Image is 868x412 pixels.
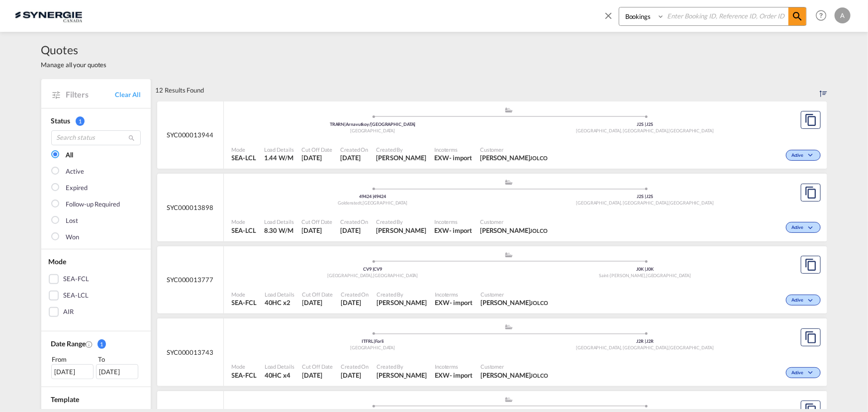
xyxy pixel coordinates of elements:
[669,200,714,206] span: [GEOGRAPHIC_DATA]
[66,216,79,226] div: Lost
[481,363,548,370] span: Customer
[302,298,333,307] span: 5 Aug 2025
[41,42,107,58] span: Quotes
[645,194,646,199] span: |
[374,266,383,272] span: CV9
[480,146,548,153] span: Customer
[480,153,548,162] span: Yves Caron JOLCO
[576,128,669,133] span: [GEOGRAPHIC_DATA], [GEOGRAPHIC_DATA]
[481,298,548,307] span: Yves Caron JOLCO
[232,363,257,370] span: Mode
[232,226,256,235] span: SEA-LCL
[449,153,472,162] div: - import
[302,226,333,235] span: 7 Aug 2025
[668,345,669,350] span: ,
[232,153,256,162] span: SEA-LCL
[51,116,141,126] div: Status 1
[302,153,333,162] span: 8 Aug 2025
[66,89,115,100] span: Filters
[66,232,80,242] div: Won
[805,187,817,199] md-icon: assets/icons/custom/copyQuote.svg
[66,150,74,160] div: All
[805,331,817,343] md-icon: assets/icons/custom/copyQuote.svg
[51,130,141,145] input: Search status
[374,194,386,199] span: 49424
[806,225,818,231] md-icon: icon-chevron-down
[377,298,427,307] span: Daniel Dico
[350,345,395,350] span: [GEOGRAPHIC_DATA]
[377,371,427,380] span: Adriana Groposila
[435,298,450,307] div: EXW
[434,153,472,162] div: EXW import
[805,259,817,271] md-icon: assets/icons/custom/copyQuote.svg
[669,345,714,350] span: [GEOGRAPHIC_DATA]
[646,273,691,278] span: [GEOGRAPHIC_DATA]
[66,183,88,193] div: Expired
[503,324,515,329] md-icon: assets/icons/custom/ship-fill.svg
[302,363,333,370] span: Cut Off Date
[373,273,418,278] span: [GEOGRAPHIC_DATA]
[341,363,369,370] span: Created On
[645,338,646,344] span: |
[167,348,213,357] span: SYC000013743
[341,291,369,298] span: Created On
[64,307,74,317] div: AIR
[645,121,646,127] span: |
[791,152,806,159] span: Active
[51,395,79,404] span: Template
[340,226,368,235] span: 7 Aug 2025
[157,174,827,241] div: SYC000013898 assets/icons/custom/ship-fill.svgassets/icons/custom/roll-o-plane.svgOrigin GermanyD...
[327,273,373,278] span: [GEOGRAPHIC_DATA]
[637,338,647,344] span: J2R
[786,367,820,378] div: Change Status Here
[835,7,851,23] div: A
[531,372,549,379] span: JOLCO
[340,153,368,162] span: 8 Aug 2025
[786,295,820,306] div: Change Status Here
[377,291,427,298] span: Created By
[646,338,654,344] span: J2R
[576,200,669,206] span: [GEOGRAPHIC_DATA], [GEOGRAPHIC_DATA]
[435,291,473,298] span: Incoterms
[264,226,293,234] span: 8.30 W/M
[668,128,669,133] span: ,
[434,153,449,162] div: EXW
[530,155,548,161] span: JOLCO
[376,226,426,235] span: Rosa Ho
[264,218,294,225] span: Load Details
[434,226,472,235] div: EXW import
[503,107,515,112] md-icon: assets/icons/custom/ship-fill.svg
[669,128,714,133] span: [GEOGRAPHIC_DATA]
[481,371,548,380] span: Yves Caron JOLCO
[435,363,473,370] span: Incoterms
[344,121,346,127] span: |
[49,257,67,266] span: Mode
[338,200,363,206] span: Goldenstedt
[786,222,820,233] div: Change Status Here
[434,146,472,153] span: Incoterms
[376,146,426,153] span: Created By
[51,354,141,379] span: From To [DATE][DATE]
[450,371,473,380] div: - import
[341,298,369,307] span: 5 Aug 2025
[363,200,407,206] span: [GEOGRAPHIC_DATA]
[167,130,213,139] span: SYC000013944
[302,218,333,225] span: Cut Off Date
[66,167,84,177] div: Active
[264,154,293,162] span: 1.44 W/M
[232,146,256,153] span: Mode
[362,338,384,344] span: ITFRL Forli
[813,7,835,25] div: Help
[481,291,548,298] span: Customer
[232,298,257,307] span: SEA-FCL
[503,180,515,185] md-icon: assets/icons/custom/ship-fill.svg
[503,397,515,402] md-icon: assets/icons/custom/ship-fill.svg
[96,364,138,379] div: [DATE]
[480,226,548,235] span: Yves Caron JOLCO
[86,340,94,348] md-icon: Created On
[15,4,82,27] img: 1f56c880d42311ef80fc7dca854c8e59.png
[801,328,821,346] button: Copy Quote
[530,227,548,234] span: JOLCO
[801,184,821,202] button: Copy Quote
[265,291,294,298] span: Load Details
